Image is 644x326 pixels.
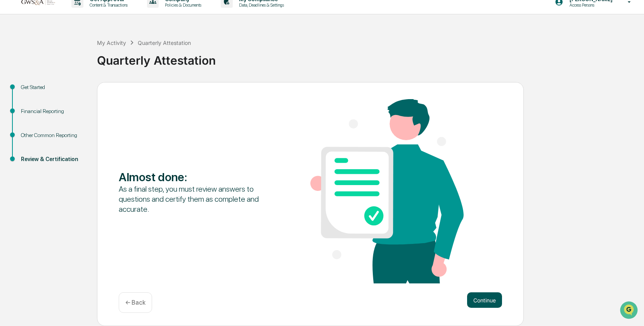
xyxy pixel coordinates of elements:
button: Continue [467,292,502,308]
a: 🗄️Attestations [53,94,99,108]
div: Quarterly Attestation [97,47,640,67]
div: My Activity [97,39,126,46]
p: Content & Transactions [83,2,132,8]
div: Almost done : [119,170,272,184]
a: 🖐️Preclearance [5,94,53,108]
div: 🖐️ [8,98,14,105]
span: Data Lookup [16,112,49,120]
div: 🗄️ [56,98,62,105]
iframe: Open customer support [619,300,640,321]
span: Preclearance [16,98,50,105]
span: Pylon [77,131,94,137]
p: Policies & Documents [159,2,205,8]
button: Start new chat [132,62,141,71]
div: 🔎 [8,113,14,119]
a: Powered byPylon [55,131,94,137]
div: Other Common Reporting [21,131,85,139]
span: Attestations [64,98,96,105]
a: 🔎Data Lookup [5,109,52,123]
div: Quarterly Attestation [138,39,191,46]
div: Financial Reporting [21,107,85,115]
div: As a final step, you must review answers to questions and certify them as complete and accurate. [119,184,272,214]
p: ← Back [125,299,145,306]
div: Get Started [21,83,85,91]
p: How can we help? [8,16,141,29]
p: Access Persons [563,2,616,8]
img: Almost done [310,99,464,283]
div: Start new chat [26,59,127,67]
div: We're available if you need us! [26,67,98,73]
p: Data, Deadlines & Settings [233,2,288,8]
img: 1746055101610-c473b297-6a78-478c-a979-82029cc54cd1 [8,59,22,73]
div: Review & Certification [21,155,85,163]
